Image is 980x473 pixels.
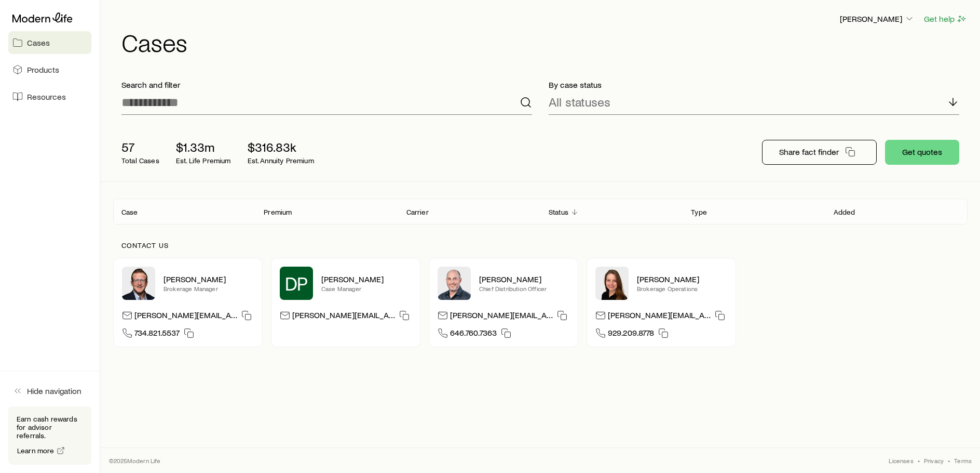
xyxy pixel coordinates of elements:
p: Case [121,208,138,216]
p: Est. Annuity Premium [248,156,314,165]
p: Premium [264,208,292,216]
div: Earn cash rewards for advisor referrals.Learn more [8,406,91,465]
h1: Cases [121,30,968,55]
a: Cases [8,31,91,54]
p: 57 [121,140,159,154]
span: 929.209.8778 [608,327,654,341]
button: Get quotes [885,140,959,165]
span: • [948,456,950,465]
p: [PERSON_NAME] [321,274,412,284]
span: Hide navigation [27,386,81,396]
p: $316.83k [248,140,314,154]
p: [PERSON_NAME][EMAIL_ADDRESS][DOMAIN_NAME] [608,310,711,324]
p: Total Cases [121,156,159,165]
p: Case Manager [321,284,412,293]
p: Carrier [406,208,429,216]
p: Type [691,208,707,216]
p: Search and filter [121,80,532,90]
span: DP [285,273,308,294]
img: Ellen Wall [595,267,629,300]
button: [PERSON_NAME] [839,13,915,25]
span: Learn more [17,447,55,454]
p: Est. Life Premium [176,156,231,165]
p: [PERSON_NAME] [637,274,727,284]
a: Privacy [924,456,944,465]
p: [PERSON_NAME][EMAIL_ADDRESS][DOMAIN_NAME] [292,310,395,324]
span: • [918,456,920,465]
p: Share fact finder [779,147,839,157]
img: Matt Kaas [122,267,155,300]
p: [PERSON_NAME][EMAIL_ADDRESS][PERSON_NAME][DOMAIN_NAME] [134,310,237,324]
p: $1.33m [176,140,231,154]
p: Chief Distribution Officer [479,284,569,293]
img: Dan Pierson [438,267,471,300]
p: By case status [549,80,959,90]
p: © 2025 Modern Life [109,456,161,465]
p: Added [834,208,855,216]
span: 646.760.7363 [450,327,497,341]
span: Cases [27,37,50,48]
button: Get help [923,13,968,25]
span: Resources [27,91,66,102]
p: [PERSON_NAME][EMAIL_ADDRESS][DOMAIN_NAME] [450,310,553,324]
p: All statuses [549,95,610,109]
button: Hide navigation [8,379,91,402]
a: Resources [8,85,91,108]
span: Products [27,64,59,75]
p: Brokerage Manager [164,284,254,293]
p: [PERSON_NAME] [840,14,915,24]
p: Status [549,208,568,216]
a: Terms [954,456,972,465]
p: [PERSON_NAME] [164,274,254,284]
p: Earn cash rewards for advisor referrals. [17,415,83,440]
a: Licenses [889,456,913,465]
p: Brokerage Operations [637,284,727,293]
button: Share fact finder [762,140,877,165]
p: [PERSON_NAME] [479,274,569,284]
a: Products [8,58,91,81]
div: Client cases [113,199,968,225]
span: 734.821.5537 [134,327,180,341]
p: Contact us [121,241,959,249]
